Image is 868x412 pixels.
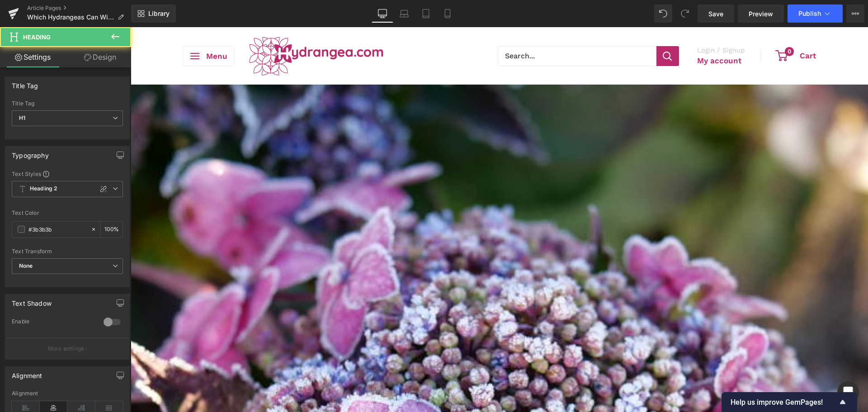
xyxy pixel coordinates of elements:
[646,22,685,36] a: 0 Cart
[837,381,859,403] div: Open Intercom Messenger
[566,27,611,41] a: My account
[654,5,672,23] button: Undo
[14,24,22,31] img: website_grey.svg
[118,9,253,48] img: Hydrangea Logo
[526,19,548,39] button: Search
[368,19,526,39] input: Search...
[12,390,123,397] div: Alignment
[798,10,821,17] span: Publish
[12,318,94,327] div: Enable
[23,33,51,41] span: Heading
[19,114,25,121] b: H1
[12,248,123,255] div: Text Transform
[28,224,86,234] input: Color
[731,398,837,407] span: Help us improve GemPages!
[12,77,38,90] div: Title Tag
[12,100,123,107] div: Title Tag
[75,22,97,37] span: Menu
[415,5,437,23] a: Tablet
[12,170,123,177] div: Text Styles
[148,9,170,18] span: Library
[437,5,458,23] a: Mobile
[34,53,81,59] div: Domain Overview
[24,52,32,60] img: tab_domain_overview_orange.svg
[566,17,614,29] span: Login / Signup
[67,47,133,67] a: Design
[30,185,57,193] b: Heading 2
[12,367,42,379] div: Alignment
[52,19,104,39] button: Open menu
[654,20,663,29] span: 0
[708,9,723,19] span: Save
[372,5,393,23] a: Desktop
[669,24,685,33] span: Cart
[846,5,864,23] button: More
[393,5,415,23] a: Laptop
[676,5,694,23] button: Redo
[12,294,52,307] div: Text Shadow
[27,14,114,21] span: Which Hydrangeas Can Withstand Cold [PERSON_NAME]?
[788,5,843,23] button: Publish
[738,5,784,23] a: Preview
[749,9,773,19] span: Preview
[27,5,131,12] a: Article Pages
[24,24,99,31] div: Domain: [DOMAIN_NAME]
[12,147,49,159] div: Typography
[90,52,97,60] img: tab_keywords_by_traffic_grey.svg
[14,14,22,22] img: logo_orange.svg
[48,345,84,353] p: More settings
[5,338,129,359] button: More settings
[731,397,848,407] button: Show survey - Help us improve GemPages!
[100,53,152,59] div: Keywords by Traffic
[131,5,176,23] a: New Library
[25,14,44,22] div: v 4.0.25
[12,210,123,216] div: Text Color
[19,262,33,269] b: None
[101,222,123,237] div: %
